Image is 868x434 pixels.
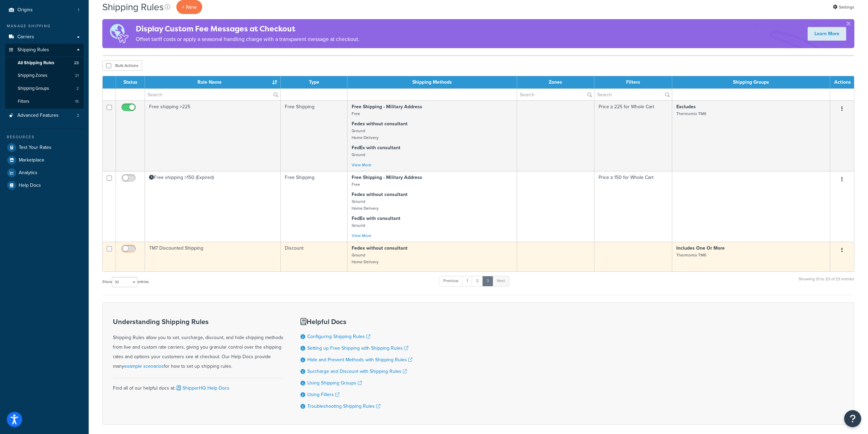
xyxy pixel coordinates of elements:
small: Ground [352,152,365,158]
th: Status [116,76,145,88]
a: Analytics [5,167,84,179]
a: 2 [472,276,483,286]
td: Free Shipping [281,100,348,171]
small: Ground Home Delivery [352,128,379,141]
td: Price ≥ 150 for Whole Cart [594,171,672,242]
a: Hide and Prevent Methods with Shipping Rules [307,356,412,363]
strong: Fedex without consultant [352,120,408,127]
strong: Includes One Or More [676,244,725,252]
span: 23 [74,60,79,66]
li: Shipping Rules [5,44,84,109]
td: Free shipping >225 [145,100,281,171]
div: Manage Shipping [5,23,84,29]
a: Marketplace [5,154,84,166]
a: Settings [833,2,854,12]
span: 15 [75,99,79,104]
a: 1 [462,276,472,286]
span: Filters [18,99,29,104]
span: Origins [17,7,33,13]
li: Shipping Zones [5,69,84,82]
input: Search [594,89,672,100]
a: View More [352,233,371,239]
td: TM7 Discounted Shipping [145,242,281,271]
h3: Helpful Docs [300,318,412,325]
span: Analytics [19,170,38,176]
label: Show entries [102,277,149,287]
h4: Display Custom Fee Messages at Checkout [136,23,359,34]
a: example scenarios [124,363,164,370]
strong: Free Shipping - Military Address [352,103,422,110]
button: Open Resource Center [844,410,861,427]
a: Using Filters [307,391,339,398]
strong: Fedex without consultant [352,244,408,252]
a: Filters 15 [5,95,84,108]
span: Carriers [17,34,34,40]
a: Help Docs [5,179,84,192]
a: Setting up Free Shipping with Shipping Rules [307,345,408,352]
a: Shipping Zones 21 [5,69,84,82]
a: Troubleshooting Shipping Rules [307,403,380,410]
td: Free shipping >150 (Expired) [145,171,281,242]
div: Find all of our helpful docs at: [113,378,283,393]
h1: Shipping Rules [102,0,164,14]
a: Next [492,276,509,286]
small: Thermomix TM6 [676,111,706,117]
span: Advanced Features [17,113,59,118]
th: Actions [830,76,854,88]
th: Zones [517,76,594,88]
a: Learn More [808,27,846,41]
td: Price ≥ 225 for Whole Cart [594,100,672,171]
a: Previous [439,276,463,286]
small: Thermomix TM6 [676,252,706,258]
strong: FedEx with consultant [352,215,400,222]
div: Resources [5,134,84,140]
a: Origins 1 [5,4,84,16]
li: Shipping Groups [5,82,84,95]
li: Test Your Rates [5,141,84,154]
a: All Shipping Rules 23 [5,57,84,69]
a: Carriers [5,31,84,43]
a: Surcharge and Discount with Shipping Rules [307,368,407,375]
a: 3 [482,276,493,286]
h3: Understanding Shipping Rules [113,318,283,325]
span: 1 [78,7,79,13]
small: Ground [352,222,365,228]
div: Shipping Rules allow you to set, surcharge, discount, and hide shipping methods from live and cus... [113,318,283,371]
th: Filters [594,76,672,88]
span: 2 [76,86,79,92]
button: Bulk Actions [102,60,142,71]
a: View More [352,162,371,168]
input: Search [517,89,594,100]
th: Shipping Groups [672,76,830,88]
a: Configuring Shipping Rules [307,333,370,340]
span: Shipping Groups [18,86,49,92]
a: Using Shipping Groups [307,379,362,387]
span: Help Docs [19,183,41,188]
strong: Free Shipping - Military Address [352,174,422,181]
span: Test Your Rates [19,145,52,151]
strong: Fedex without consultant [352,191,408,198]
th: Type [281,76,348,88]
td: Discount [281,242,348,271]
li: Origins [5,4,84,16]
a: Advanced Features 2 [5,109,84,122]
select: Showentries [112,277,137,287]
strong: FedEx with consultant [352,144,400,151]
li: All Shipping Rules [5,57,84,69]
th: Shipping Methods [348,76,517,88]
li: Filters [5,95,84,108]
small: Ground Home Delivery [352,198,379,211]
a: Shipping Rules [5,44,84,56]
a: ShipperHQ Help Docs [175,384,230,392]
td: Free Shipping [281,171,348,242]
span: Shipping Rules [17,47,49,53]
small: Free [352,111,360,117]
p: Offset tariff costs or apply a seasonal handling charge with a transparent message at checkout. [136,34,359,44]
span: 21 [75,73,79,79]
span: Marketplace [19,157,44,163]
th: Rule Name : activate to sort column ascending [145,76,281,88]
